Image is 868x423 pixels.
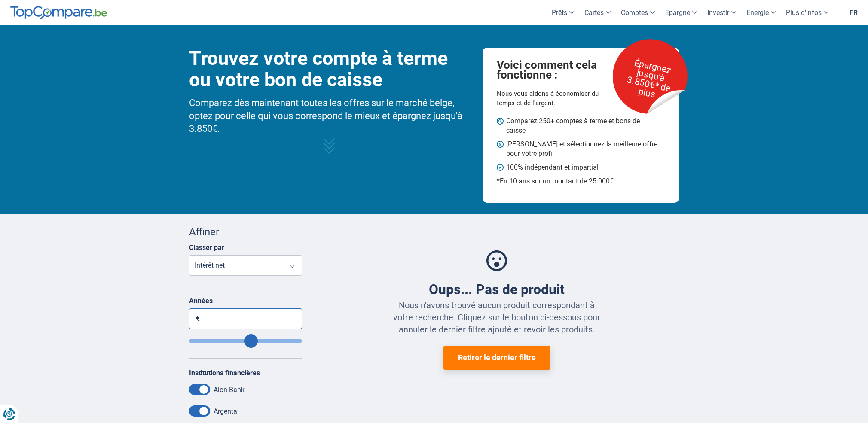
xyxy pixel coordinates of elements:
[196,314,200,324] span: €
[497,177,665,186] p: *En 10 ans sur un montant de 25.000€
[506,140,657,158] span: [PERSON_NAME] et sélectionnez la meilleure offre pour votre profil
[189,297,302,305] label: Années
[214,386,245,394] label: Aion Bank
[486,250,507,271] img: Oups... Pas de produit
[10,6,107,20] img: TopCompare
[497,60,622,80] h4: Voici comment cela fonctionne :
[506,116,657,135] span: Comparez 250+ comptes à terme et bons de caisse
[392,299,602,335] div: Nous n'avons trouvé aucun produit correspondant à votre recherche. Cliquez sur le bouton ci-desso...
[189,339,302,343] input: Term
[392,281,602,298] div: Oups... Pas de produit
[443,346,550,370] button: Retirer le dernier filtre
[497,89,614,108] p: Nous vous aidons à économiser du temps et de l'argent.
[189,48,470,91] h1: Trouvez votre compte à terme ou votre bon de caisse
[189,97,470,135] h3: Comparez dès maintenant toutes les offres sur le marché belge, optez pour celle qui vous correspo...
[609,49,690,111] p: Épargnez jusqu'à 3.850€* de plus
[189,243,224,252] label: Classer par
[189,225,302,239] div: Affiner
[189,369,260,377] label: Institutions financières
[214,407,237,415] label: Argenta
[506,163,657,172] span: 100% indépendant et impartial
